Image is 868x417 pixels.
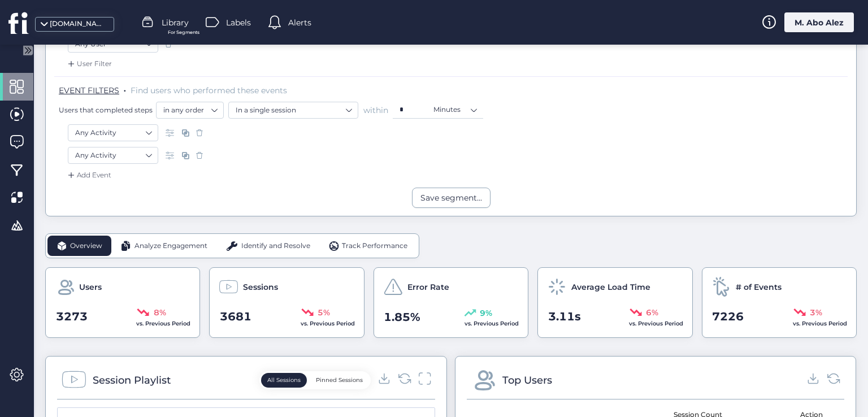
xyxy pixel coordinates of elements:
span: Track Performance [342,241,407,251]
span: 3% [810,306,822,319]
span: 3681 [220,308,251,325]
span: 3273 [56,308,88,325]
span: Find users who performed these events [131,85,287,95]
span: 6% [646,306,658,319]
nz-select-item: In a single session [236,102,351,119]
button: All Sessions [261,373,307,388]
span: vs. Previous Period [301,320,355,327]
span: vs. Previous Period [793,320,847,327]
span: 5% [318,306,330,319]
div: Add Event [66,170,111,181]
div: Top Users [502,372,552,388]
nz-select-item: Minutes [433,101,476,118]
span: Analyze Engagement [134,241,207,251]
span: Error Rate [407,281,449,293]
span: 7226 [712,308,744,325]
nz-select-item: in any order [163,102,216,119]
span: For Segments [168,29,199,36]
nz-select-item: Any Activity [75,147,151,164]
span: within [363,105,388,116]
nz-select-item: Any Activity [75,124,151,141]
span: EVENT FILTERS [59,85,119,95]
span: vs. Previous Period [629,320,683,327]
span: Overview [70,241,102,251]
button: Pinned Sessions [310,373,369,388]
span: Average Load Time [571,281,650,293]
span: Users that completed steps [59,105,153,115]
span: vs. Previous Period [465,320,519,327]
span: Sessions [243,281,278,293]
div: Save segment... [420,192,482,204]
span: 1.85% [384,309,420,326]
div: Session Playlist [93,372,171,388]
span: Users [79,281,102,293]
div: [DOMAIN_NAME] [50,19,106,29]
span: Identify and Resolve [241,241,310,251]
span: Library [162,16,189,29]
span: 3.11s [548,308,581,325]
span: vs. Previous Period [136,320,190,327]
span: Alerts [288,16,311,29]
div: M. Abo Alez [784,12,854,32]
span: 9% [480,307,492,319]
span: # of Events [736,281,782,293]
span: Labels [226,16,251,29]
div: User Filter [66,58,112,69]
span: 8% [154,306,166,319]
span: . [124,83,126,94]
